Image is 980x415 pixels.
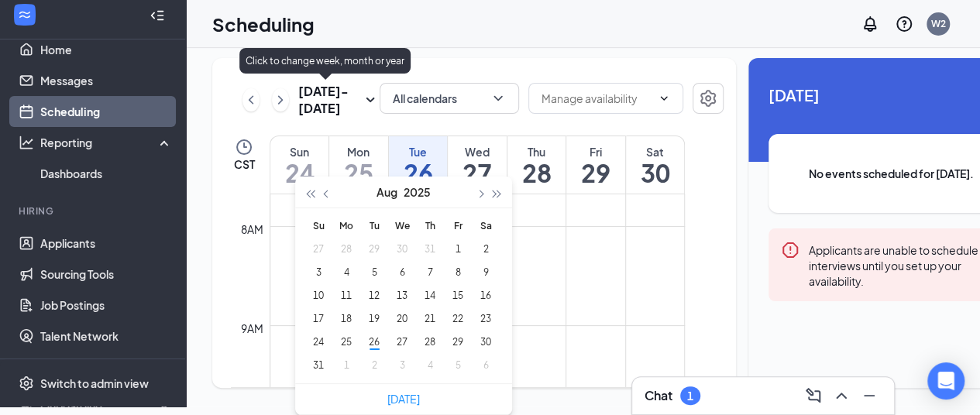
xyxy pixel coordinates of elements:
th: Tu [360,214,388,238]
svg: SmallChevronDown [361,91,380,109]
h1: 24 [270,159,328,186]
div: 14 [421,286,439,305]
td: 2025-08-13 [388,284,416,307]
h1: Scheduling [212,11,315,37]
td: 2025-09-04 [416,354,444,377]
td: 2025-08-04 [332,261,360,284]
div: 21 [421,310,439,328]
td: 2025-08-16 [472,284,500,307]
div: 6 [476,356,495,375]
a: Dashboards [40,158,173,189]
a: Messages [40,65,173,96]
div: 31 [421,240,439,259]
button: Settings [693,83,724,114]
div: 3 [309,263,328,282]
td: 2025-07-28 [332,238,360,261]
button: ChevronUp [829,383,854,408]
div: 15 [449,286,467,305]
th: We [388,214,416,238]
div: 18 [337,310,356,328]
div: 2 [476,240,495,259]
td: 2025-08-30 [472,331,500,354]
a: August 25, 2025 [329,136,388,194]
div: Switch to admin view [40,376,149,391]
div: 5 [449,356,467,375]
a: Applicants [40,228,173,259]
a: Home [40,34,173,65]
td: 2025-08-14 [416,284,444,307]
td: 2025-07-30 [388,238,416,261]
div: 1 [687,389,693,403]
a: [DATE] [387,392,420,406]
th: Su [304,214,332,238]
svg: ChevronLeft [243,91,259,109]
div: 29 [449,333,467,352]
div: Hiring [19,204,170,218]
span: CST [234,156,255,172]
div: 3 [393,356,411,375]
td: 2025-08-06 [388,261,416,284]
div: 28 [337,240,356,259]
td: 2025-08-17 [304,307,332,331]
td: 2025-08-31 [304,354,332,377]
div: 9 [476,263,495,282]
div: 6 [393,263,411,282]
button: ComposeMessage [801,383,826,408]
div: Sat [626,144,684,159]
td: 2025-08-15 [444,284,472,307]
div: 8 [449,263,467,282]
button: Minimize [857,383,882,408]
td: 2025-08-26 [360,331,388,354]
div: 24 [309,333,328,352]
td: 2025-08-02 [472,238,500,261]
a: August 24, 2025 [270,136,328,194]
div: W2 [931,17,946,30]
svg: Notifications [861,15,879,33]
button: 2025 [404,177,431,207]
td: 2025-08-11 [332,284,360,307]
div: 10 [309,286,328,305]
div: 4 [337,263,356,282]
div: 29 [365,240,383,259]
div: 1 [449,240,467,259]
td: 2025-08-05 [360,261,388,284]
div: 4 [421,356,439,375]
div: Reporting [40,135,174,150]
td: 2025-08-09 [472,261,500,284]
h1: 28 [507,159,566,186]
div: Mon [329,144,388,159]
a: Settings [693,83,724,117]
td: 2025-08-27 [388,331,416,354]
td: 2025-08-28 [416,331,444,354]
button: ChevronLeft [242,88,260,111]
h1: 26 [389,159,448,186]
td: 2025-08-25 [332,331,360,354]
div: Click to change week, month or year [239,48,411,74]
div: 12 [365,286,383,305]
h3: Chat [645,387,672,404]
div: 31 [309,356,328,375]
td: 2025-08-18 [332,307,360,331]
div: 16 [476,286,495,305]
div: 27 [309,240,328,259]
div: 30 [393,240,411,259]
td: 2025-08-24 [304,331,332,354]
a: August 26, 2025 [389,136,448,194]
td: 2025-09-02 [360,354,388,377]
svg: ComposeMessage [804,386,823,405]
svg: Error [781,241,799,259]
div: 11 [337,286,356,305]
div: Fri [566,144,625,159]
div: 28 [421,333,439,352]
td: 2025-07-29 [360,238,388,261]
td: 2025-07-31 [416,238,444,261]
td: 2025-07-27 [304,238,332,261]
th: Fr [444,214,472,238]
svg: ChevronDown [658,92,670,105]
a: August 28, 2025 [507,136,566,194]
a: Talent Network [40,321,173,352]
h1: 30 [626,159,684,186]
div: 26 [365,333,383,352]
div: 1 [337,356,356,375]
td: 2025-08-10 [304,284,332,307]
